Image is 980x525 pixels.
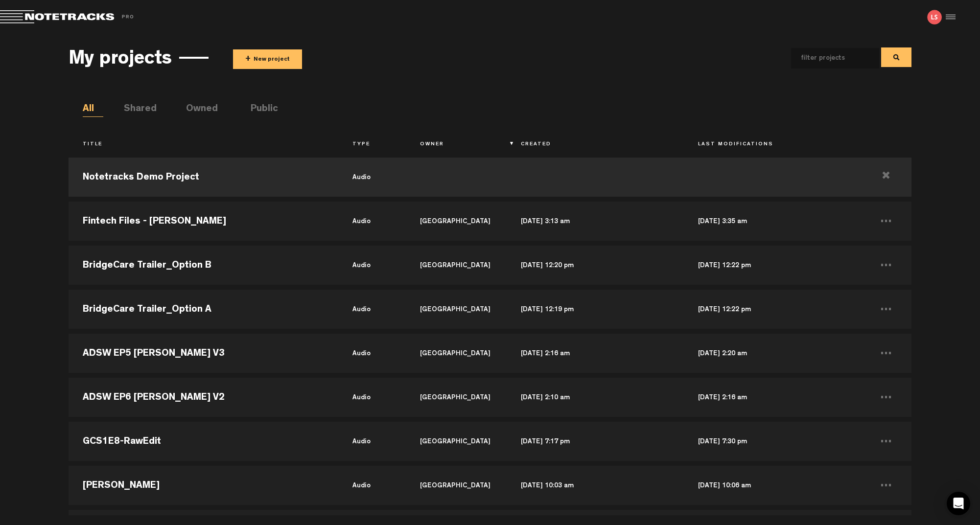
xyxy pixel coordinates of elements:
td: [GEOGRAPHIC_DATA] [406,375,507,419]
td: ... [861,419,911,463]
td: BridgeCare Trailer_Option B [69,243,338,287]
th: Title [69,137,338,153]
td: [DATE] 12:22 pm [684,243,861,287]
td: [DATE] 3:13 am [507,199,684,243]
th: Owner [406,137,507,153]
td: audio [338,419,406,463]
h3: My projects [69,49,172,71]
td: audio [338,375,406,419]
td: BridgeCare Trailer_Option A [69,287,338,331]
td: audio [338,287,406,331]
td: [DATE] 2:16 am [507,331,684,375]
td: [DATE] 12:20 pm [507,243,684,287]
span: + [245,54,251,65]
td: ... [861,375,911,419]
td: [DATE] 12:19 pm [507,287,684,331]
td: ... [861,463,911,507]
td: [GEOGRAPHIC_DATA] [406,243,507,287]
th: Created [507,137,684,153]
li: Owned [186,102,207,117]
td: ... [861,287,911,331]
td: [DATE] 10:03 am [507,463,684,507]
button: +New project [233,49,302,69]
td: audio [338,155,406,199]
td: ... [861,243,911,287]
td: GCS1E8-RawEdit [69,419,338,463]
td: Notetracks Demo Project [69,155,338,199]
td: ADSW EP5 [PERSON_NAME] V3 [69,331,338,375]
td: [PERSON_NAME] [69,463,338,507]
td: Fintech Files - [PERSON_NAME] [69,199,338,243]
td: audio [338,463,406,507]
td: audio [338,199,406,243]
td: [GEOGRAPHIC_DATA] [406,287,507,331]
td: [GEOGRAPHIC_DATA] [406,419,507,463]
input: filter projects [791,48,863,68]
img: letters [927,10,942,24]
td: [GEOGRAPHIC_DATA] [406,463,507,507]
td: audio [338,331,406,375]
td: [DATE] 12:22 pm [684,287,861,331]
td: [DATE] 10:06 am [684,463,861,507]
td: [DATE] 3:35 am [684,199,861,243]
td: [DATE] 2:10 am [507,375,684,419]
th: Last Modifications [684,137,861,153]
td: [GEOGRAPHIC_DATA] [406,331,507,375]
li: All [83,102,103,117]
td: ... [861,331,911,375]
td: [DATE] 7:17 pm [507,419,684,463]
td: [DATE] 2:16 am [684,375,861,419]
td: audio [338,243,406,287]
td: [DATE] 2:20 am [684,331,861,375]
li: Public [251,102,271,117]
th: Type [338,137,406,153]
td: ... [861,199,911,243]
td: [GEOGRAPHIC_DATA] [406,199,507,243]
td: ADSW EP6 [PERSON_NAME] V2 [69,375,338,419]
div: Open Intercom Messenger [947,492,970,515]
li: Shared [124,102,144,117]
td: [DATE] 7:30 pm [684,419,861,463]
